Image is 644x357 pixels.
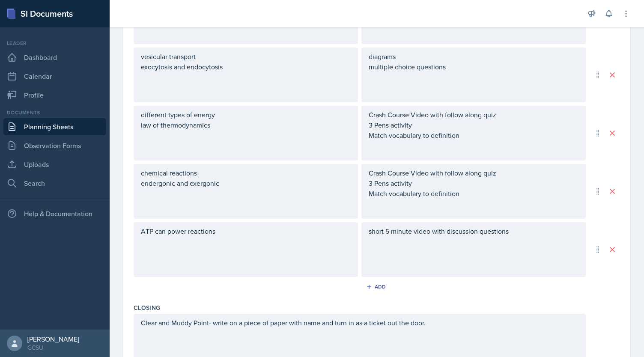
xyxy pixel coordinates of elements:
p: 3 Pens activity [369,178,578,188]
div: GCSU [27,343,79,352]
p: chemical reactions [141,168,351,178]
a: Observation Forms [3,137,106,154]
p: different types of energy [141,110,351,120]
div: Add [368,283,386,290]
div: [PERSON_NAME] [27,335,79,343]
div: Leader [3,39,106,47]
a: Uploads [3,156,106,173]
p: 3 Pens activity [369,120,578,130]
p: Match vocabulary to definition [369,130,578,140]
p: short 5 minute video with discussion questions [369,226,578,236]
label: Closing [134,303,160,312]
button: Add [363,280,391,293]
a: Search [3,175,106,192]
p: multiple choice questions [369,62,578,72]
a: Calendar [3,68,106,85]
p: Clear and Muddy Point- write on a piece of paper with name and turn in as a ticket out the door. [141,318,578,328]
p: Crash Course Video with follow along quiz [369,168,578,178]
p: exocytosis and endocytosis [141,62,351,72]
div: Documents [3,109,106,116]
p: Crash Course Video with follow along quiz [369,110,578,120]
p: ATP can power reactions [141,226,351,236]
a: Profile [3,86,106,104]
div: Help & Documentation [3,205,106,222]
p: Match vocabulary to definition [369,188,578,199]
a: Dashboard [3,49,106,66]
a: Planning Sheets [3,118,106,135]
p: endergonic and exergonic [141,178,351,188]
p: law of thermodynamics [141,120,351,130]
p: vesicular transport [141,51,351,62]
p: diagrams [369,51,578,62]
